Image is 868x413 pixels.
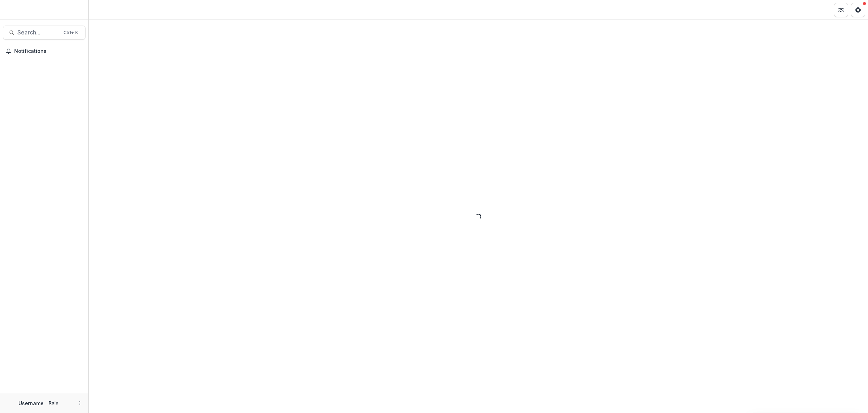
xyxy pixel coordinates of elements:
p: Role [46,400,60,406]
p: Username [18,400,44,407]
div: Ctrl + K [62,29,79,37]
span: Notifications [14,48,83,54]
button: Notifications [3,45,86,57]
button: Partners [834,3,848,17]
button: More [76,399,84,407]
button: Get Help [851,3,865,17]
button: Search... [3,26,86,40]
span: Search... [17,29,59,36]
